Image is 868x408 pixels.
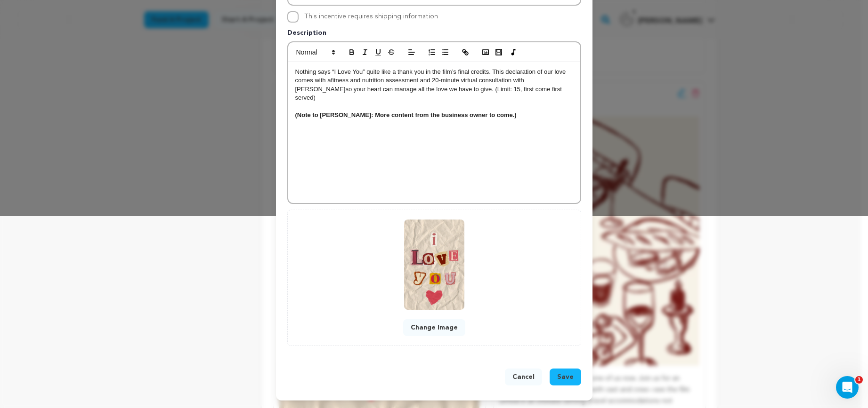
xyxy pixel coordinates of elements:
[295,68,573,102] p: Nothing says “I Love You” quite like a thank you in the film’s final credits. This declaration of...
[550,369,581,385] button: Save
[855,376,863,384] span: 1
[836,376,859,399] iframe: Intercom live chat
[557,372,574,382] span: Save
[295,77,526,92] span: fitness and nutrition assessment and 20-minute virtual consultation with [PERSON_NAME]
[304,13,438,20] label: This incentive requires shipping information
[505,369,542,385] button: Cancel
[295,111,517,118] strong: (Note to [PERSON_NAME]: More content from the business owner to come.)
[287,28,581,41] p: Description
[403,319,465,336] button: Change Image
